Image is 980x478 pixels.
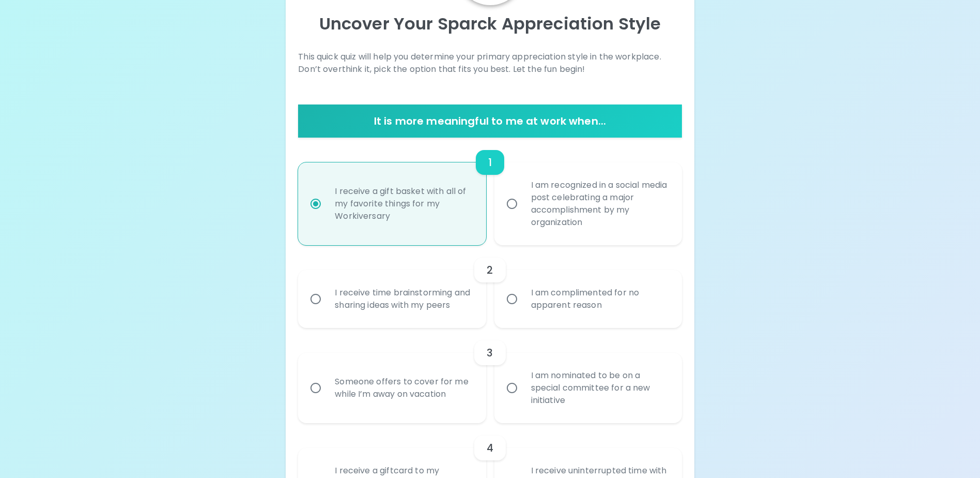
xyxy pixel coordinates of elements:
[523,274,676,324] div: I am complimented for no apparent reason
[298,13,681,34] p: Uncover Your Sparck Appreciation Style
[488,154,492,171] h6: 1
[326,274,480,324] div: I receive time brainstorming and sharing ideas with my peers
[487,345,493,361] h6: 3
[298,138,681,245] div: choice-group-check
[487,262,493,278] h6: 2
[326,173,480,235] div: I receive a gift basket with all of my favorite things for my Workiversary
[298,245,681,328] div: choice-group-check
[326,363,480,413] div: Someone offers to cover for me while I’m away on vacation
[298,51,681,76] p: This quick quiz will help you determine your primary appreciation style in the workplace. Don’t o...
[523,167,676,241] div: I am recognized in a social media post celebrating a major accomplishment by my organization
[298,328,681,423] div: choice-group-check
[523,357,676,419] div: I am nominated to be on a special committee for a new initiative
[302,113,677,129] h6: It is more meaningful to me at work when...
[487,440,493,456] h6: 4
